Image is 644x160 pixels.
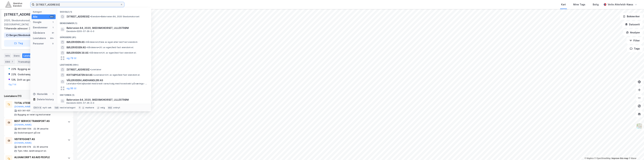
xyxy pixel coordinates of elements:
[67,73,92,77] span: KVITSØYGATEN 84 AS
[90,68,91,71] span: •
[33,20,42,24] div: Google
[54,106,59,109] div: tab
[14,123,32,126] button: [DOMAIN_NAME]
[11,78,16,82] div: 13%
[67,82,148,85] span: Leietaker • Detaljhandel med bredt vareutvalg med hovedvekt på nærings- og nytelsesmidler
[11,60,14,63] div: 7
[108,106,113,109] div: esc
[60,106,76,109] div: neste kategori
[67,78,147,82] span: VÅLERVEIEN LANDHANDLERI AS
[594,157,611,159] a: OpenStreetMap
[90,15,139,18] span: Eiendom • Bølerveien 84, 2020 Skedsmokorset
[37,97,54,101] div: Delete history
[93,74,140,76] span: Leietaker • Utl. av egen/leid fast eiendom el.
[89,51,136,54] span: Gårdeiere • Utl. av egen/leid fast eiendom el.
[18,113,51,116] div: Bygging av veier og motorveier
[18,109,30,112] div: 923 301 631
[4,40,33,47] button: Tag
[14,101,64,105] div: TOTAL UTESERVICE AS
[12,53,21,58] div: Eiere
[67,86,76,90] button: og 96 til
[593,3,599,7] div: Bolig
[33,31,45,35] div: Gårdeiere
[608,3,633,7] div: Vetle Ahlefeldt-Næss
[57,8,151,14] div: Google (1)
[34,2,120,7] input: Søk på adresse, matrikkel, gårdeiere, leietakere eller personer
[5,2,22,7] img: akershus-eiendom-logo.9091f326c980b4bce74ccdd9f866810c.svg
[9,83,16,86] button: Og 7 til
[43,106,52,109] div: nytt søk
[86,46,134,49] span: Gårdeiere • Utl. av egen/leid fast eiendom el.
[93,74,94,76] span: •
[33,106,42,109] div: Ctrl + k
[22,53,41,58] div: Leietakere
[33,11,56,13] div: Kategori
[573,3,585,7] div: Mine Tags
[622,21,643,28] button: Datasett
[11,72,16,76] div: 23%
[100,106,105,109] div: velg
[52,42,54,45] div: 0
[627,144,644,160] div: Kontrollprogram for chat
[18,131,40,134] div: Godstransport på vei
[85,41,86,43] span: •
[50,15,54,18] div: 99+
[18,72,42,76] div: Godstransport på vei
[623,29,643,36] button: Analyse
[4,12,37,17] div: [STREET_ADDRESS]
[90,15,91,18] span: •
[18,146,31,148] div: 928 409 074
[4,18,54,26] div: 2020, Skedsmokorset, [GEOGRAPHIC_DATA]
[89,51,90,54] span: •
[627,45,643,52] button: Tags
[67,102,94,104] span: Eiendom • 3205-57-36-0-0
[52,26,54,29] div: 1
[57,33,151,39] div: Gårdeiere (81)
[636,123,642,129] img: Z
[50,37,54,40] div: 99+
[14,137,64,141] div: VEITRYGGHET AS
[14,105,32,108] button: [DOMAIN_NAME]
[67,30,94,33] span: Eiendom • 3205-57-36-0-0
[18,67,54,71] div: Bygging av veier og motorveier
[627,144,644,160] iframe: Chat Widget
[67,26,147,30] span: Bølerveien 84, 2020, SKEDSMOKORSET, LILLESTRØM
[612,157,628,159] a: Improve this map
[37,127,48,130] div: 36 ansatte
[52,21,54,23] div: 1
[9,33,56,37] div: Berger/Skedsmokorset Næringsområde
[14,142,32,144] button: [DOMAIN_NAME]
[33,92,48,96] div: Historikk
[67,68,89,72] span: [STREET_ADDRESS]
[67,51,88,55] span: BØLERVEIEN 38 AS
[67,98,147,102] span: Bølerveien 84, 2020, SKEDSMOKORSET, LILLESTRØM
[85,41,137,43] span: Gårdeiere • Utleie av egen eller leid fast eiendom
[4,26,71,31] div: [STREET_ADDRESS]
[33,36,46,40] div: Leietakere
[585,157,594,159] a: Mapbox
[67,45,86,49] span: BØLERVEGEN AS
[4,27,29,30] span: Tilhørende adresser:
[4,59,15,64] div: ESG
[33,42,44,46] div: Personer
[52,93,54,95] div: 1
[57,61,151,67] div: Leietakere (99+)
[627,37,643,44] button: Filter
[57,91,151,97] div: Historikk (1)
[67,40,85,44] span: BØLERVEIEN AS
[36,146,48,148] div: 30 ansatte
[561,3,566,7] div: Kart
[11,67,16,71] div: 23%
[18,150,47,152] div: Tjen. tilkn. landtransport el.
[57,19,151,25] div: Eiendommer (1)
[67,56,76,60] button: og 78 til
[4,53,11,58] div: Info
[113,106,120,109] div: avbryt
[17,59,40,64] div: Transaksjoner
[86,46,87,49] span: •
[90,68,101,71] span: Leietaker
[52,32,54,34] div: 81
[67,15,89,19] span: [STREET_ADDRESS]
[18,127,31,130] div: 993 846 554
[4,94,73,98] div: Leietakere (11)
